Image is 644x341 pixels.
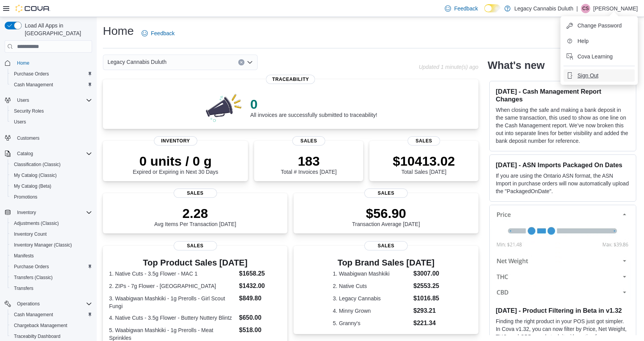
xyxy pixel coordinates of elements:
p: 0 units / 0 g [133,153,218,169]
span: Operations [17,301,40,307]
a: Adjustments (Classic) [11,219,62,228]
span: Inventory [17,209,36,216]
button: My Catalog (Beta) [8,181,95,192]
span: Sales [174,241,217,250]
span: Sales [174,188,217,198]
a: Security Roles [11,106,47,116]
p: Legacy Cannabis Duluth [514,4,574,13]
button: Help [564,35,635,47]
button: Change Password [564,19,635,32]
span: Classification (Classic) [11,160,92,169]
span: Users [14,96,92,105]
a: Transfers (Classic) [11,273,56,282]
button: Open list of options [247,59,253,65]
a: My Catalog (Beta) [11,182,55,191]
dd: $849.80 [239,294,281,303]
span: Transfers (Classic) [11,273,92,282]
dd: $518.00 [239,326,281,335]
button: Adjustments (Classic) [8,218,95,229]
a: Purchase Orders [11,262,52,271]
dt: 3. Legacy Cannabis [333,295,410,302]
span: My Catalog (Classic) [11,171,92,180]
span: My Catalog (Beta) [14,183,51,189]
dd: $650.00 [239,313,281,322]
span: Purchase Orders [14,264,49,270]
div: All invoices are successfully submitted to traceability! [250,96,377,118]
span: Purchase Orders [11,69,92,79]
span: Inventory [154,136,197,146]
p: | [576,4,578,13]
p: 2.28 [154,206,236,221]
span: Traceability [266,75,315,84]
dt: 3. Waabigwan Mashkiki - 1g Prerolls - Girl Scout Fungi [109,295,236,310]
span: Sales [364,188,408,198]
button: Users [2,95,95,106]
span: Chargeback Management [14,322,67,329]
span: Cash Management [11,310,92,319]
button: Operations [2,298,95,309]
button: Cash Management [8,309,95,320]
span: Home [14,58,92,68]
h3: [DATE] - Cash Management Report Changes [496,87,630,103]
span: Customers [14,133,92,142]
a: Users [11,117,29,127]
button: Cova Learning [564,50,635,63]
span: Chargeback Management [11,321,92,330]
p: $10413.02 [393,153,455,169]
span: Legacy Cannabis Duluth [108,57,167,67]
span: My Catalog (Beta) [11,182,92,191]
button: Inventory [14,208,39,217]
span: Catalog [17,151,33,157]
div: Avg Items Per Transaction [DATE] [154,206,236,227]
h1: Home [103,23,134,39]
a: Inventory Manager (Classic) [11,240,75,250]
p: $56.90 [352,206,420,221]
span: Dark Mode [484,12,485,13]
img: 0 [204,92,244,123]
div: Expired or Expiring in Next 30 Days [133,153,218,175]
span: My Catalog (Classic) [14,172,57,178]
button: Transfers (Classic) [8,272,95,283]
button: Inventory Manager (Classic) [8,240,95,250]
h3: Top Brand Sales [DATE] [333,258,439,267]
span: Promotions [11,192,92,202]
button: Promotions [8,192,95,202]
span: Manifests [14,253,34,259]
span: Classification (Classic) [14,161,61,168]
dd: $1432.00 [239,281,281,291]
a: Classification (Classic) [11,160,64,169]
button: Security Roles [8,106,95,117]
span: Adjustments (Classic) [14,220,59,226]
span: CS [583,4,589,13]
button: Cash Management [8,79,95,90]
a: Feedback [138,26,178,41]
p: Updated 1 minute(s) ago [419,64,478,70]
a: Manifests [11,251,37,260]
span: Operations [14,299,92,308]
div: Total Sales [DATE] [393,153,455,175]
a: Transfers [11,284,36,293]
dt: 1. Waabigwan Mashkiki [333,270,410,278]
span: Change Password [577,22,622,29]
span: Sales [364,241,408,250]
a: Promotions [11,192,41,202]
button: Sign Out [564,69,635,82]
dd: $1016.85 [413,294,439,303]
button: Catalog [2,148,95,159]
span: Transfers [11,284,92,293]
span: Catalog [14,149,92,158]
dt: 4. Native Cuts - 3.5g Flower - Buttery Nuttery Blintz [109,314,236,322]
span: Promotions [14,194,38,200]
p: 183 [281,153,337,169]
span: Feedback [151,29,174,37]
dt: 2. Native Cuts [333,282,410,290]
span: Transfers (Classic) [14,274,53,281]
div: Total # Invoices [DATE] [281,153,337,175]
span: Help [577,37,589,45]
span: Cash Management [14,82,53,88]
span: Users [14,119,26,125]
span: Users [11,117,92,127]
div: Transaction Average [DATE] [352,206,420,227]
dd: $293.21 [413,306,439,315]
img: Cova [15,5,50,12]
